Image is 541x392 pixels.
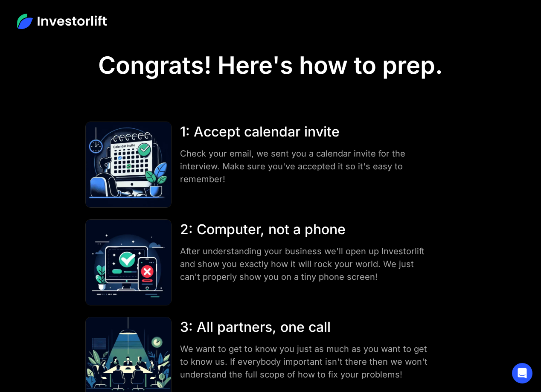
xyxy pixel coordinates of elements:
[512,363,532,383] div: Open Intercom Messenger
[98,51,443,80] h1: Congrats! Here's how to prep.
[180,122,428,142] div: 1: Accept calendar invite
[180,219,428,240] div: 2: Computer, not a phone
[180,317,428,337] div: 3: All partners, one call
[180,147,428,186] div: Check your email, we sent you a calendar invite for the interview. Make sure you've accepted it s...
[180,343,428,381] div: We want to get to know you just as much as you want to get to know us. If everybody important isn...
[180,245,428,283] div: After understanding your business we'll open up Investorlift and show you exactly how it will roc...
